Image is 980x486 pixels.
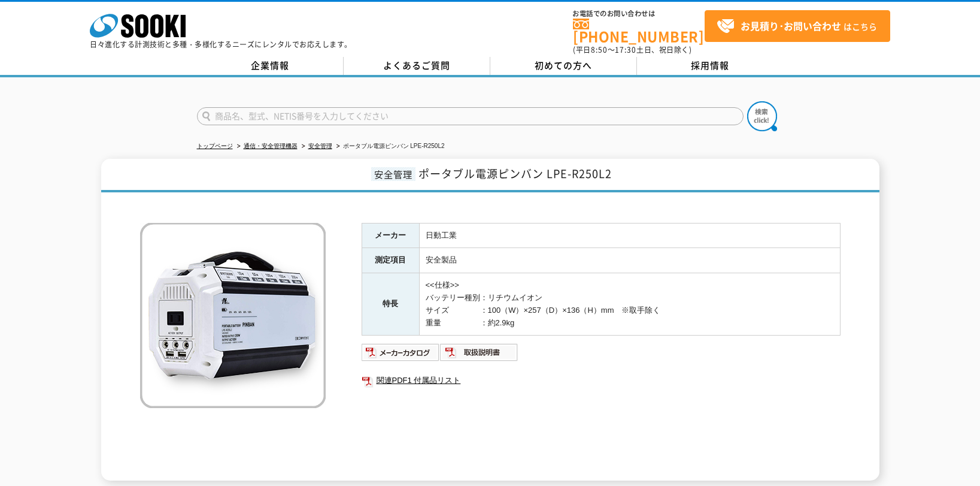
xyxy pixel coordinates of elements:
td: 日動工業 [419,223,840,248]
img: メーカーカタログ [362,343,440,362]
strong: お見積り･お問い合わせ [741,19,841,33]
th: 特長 [362,273,419,336]
a: よくあるご質問 [344,57,490,75]
span: お電話でのお問い合わせは [573,10,705,17]
a: メーカーカタログ [362,351,440,360]
a: [PHONE_NUMBER] [573,19,705,43]
span: 8:50 [591,44,608,55]
li: ポータブル電源ピンバン LPE-R250L2 [334,140,445,153]
td: <<仕様>> バッテリー種別：リチウムイオン サイズ ：100（W）×257（D）×136（H）mm ※取手除く 重量 ：約2.9kg [419,273,840,336]
a: お見積り･お問い合わせはこちら [705,10,890,42]
a: 企業情報 [197,57,344,75]
img: btn_search.png [747,101,777,131]
span: ポータブル電源ピンバン LPE-R250L2 [418,165,612,182]
th: 測定項目 [362,248,419,273]
span: (平日 ～ 土日、祝日除く) [573,44,691,55]
span: 17:30 [615,44,636,55]
input: 商品名、型式、NETIS番号を入力してください [197,107,744,125]
span: 安全管理 [371,167,415,181]
span: はこちら [717,17,877,35]
a: 安全管理 [308,143,332,149]
a: トップページ [197,143,233,149]
span: 初めての方へ [535,59,592,72]
a: 採用情報 [637,57,784,75]
a: 通信・安全管理機器 [244,143,298,149]
th: メーカー [362,223,419,248]
td: 安全製品 [419,248,840,273]
img: 取扱説明書 [440,343,518,362]
a: 初めての方へ [490,57,637,75]
p: 日々進化する計測技術と多種・多様化するニーズにレンタルでお応えします。 [90,41,352,48]
a: 関連PDF1 付属品リスト [362,373,841,388]
a: 取扱説明書 [440,351,518,360]
img: ポータブル電源ピンバン LPE-R250L2 [140,223,326,409]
